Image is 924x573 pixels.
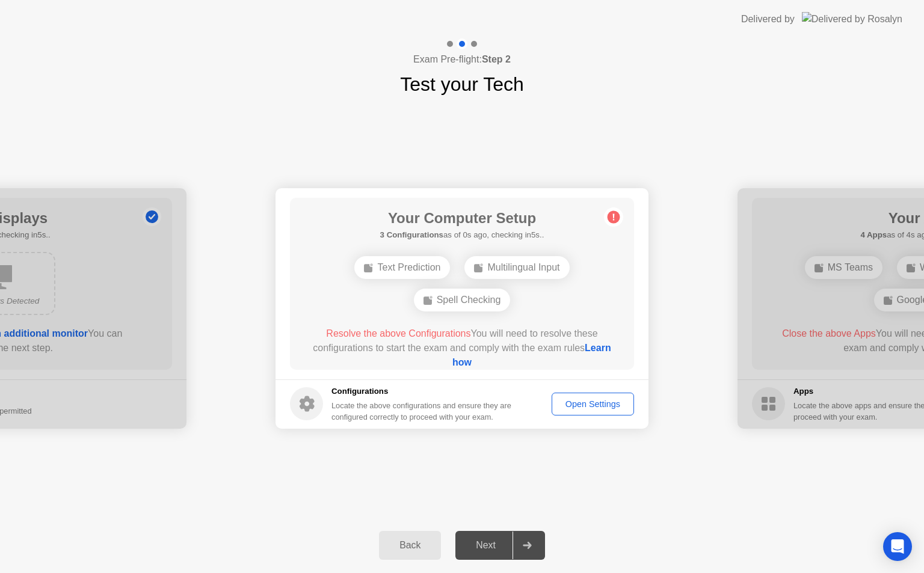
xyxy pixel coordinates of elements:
span: Resolve the above Configurations [326,328,470,339]
div: Delivered by [741,12,795,26]
div: You will need to resolve these configurations to start the exam and comply with the exam rules [307,326,617,370]
h5: Configurations [331,385,514,397]
button: Back [379,531,441,560]
div: Next [459,540,513,551]
h5: as of 0s ago, checking in5s.. [380,229,544,241]
div: Text Prediction [354,256,450,279]
h1: Your Computer Setup [380,207,544,229]
div: Multilingual Input [464,256,569,279]
div: Back [383,540,437,551]
button: Open Settings [552,393,634,415]
button: Next [455,531,545,560]
div: Open Intercom Messenger [883,532,912,561]
b: Step 2 [482,54,511,64]
h1: Test your Tech [400,70,524,99]
h4: Exam Pre-flight: [413,52,511,67]
img: Delivered by Rosalyn [802,12,902,26]
b: 3 Configurations [380,230,443,239]
div: Spell Checking [414,289,511,311]
div: Open Settings [556,399,630,409]
div: Locate the above configurations and ensure they are configured correctly to proceed with your exam. [331,400,514,423]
